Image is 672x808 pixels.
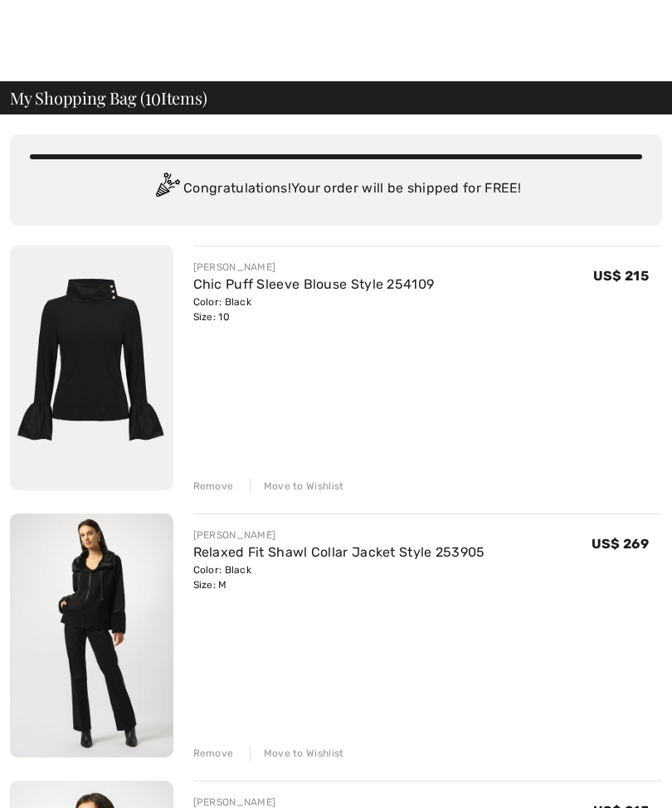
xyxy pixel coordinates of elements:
div: Remove [193,479,234,494]
span: US$ 269 [592,536,649,552]
img: Relaxed Fit Shawl Collar Jacket Style 253905 [10,514,173,757]
span: My Shopping Bag ( Items) [10,90,207,106]
img: Chic Puff Sleeve Blouse Style 254109 [10,246,173,490]
div: Move to Wishlist [250,479,344,494]
div: [PERSON_NAME] [193,260,435,275]
div: Color: Black Size: M [193,562,485,592]
a: Chic Puff Sleeve Blouse Style 254109 [193,276,435,292]
div: Color: Black Size: 10 [193,294,435,324]
img: Congratulation2.svg [150,173,183,206]
span: US$ 215 [593,268,649,284]
div: Congratulations! Your order will be shipped for FREE! [30,173,642,206]
span: 10 [145,85,161,107]
div: [PERSON_NAME] [193,528,485,543]
a: Relaxed Fit Shawl Collar Jacket Style 253905 [193,544,485,560]
div: Remove [193,746,234,761]
div: Move to Wishlist [250,746,344,761]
